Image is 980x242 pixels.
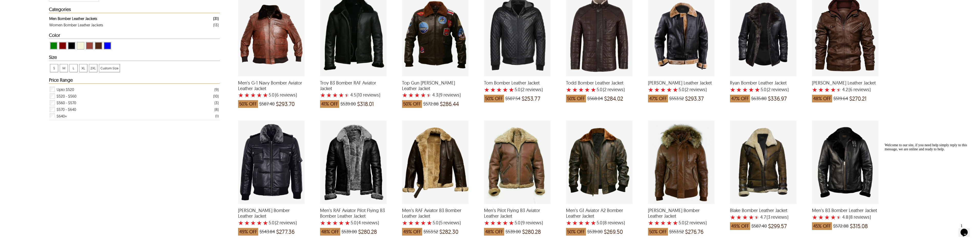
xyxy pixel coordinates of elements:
[439,220,461,225] span: )
[424,229,438,234] span: $553.52
[320,100,339,108] span: 41% OFF
[49,22,103,28] div: Women Bomber Leather Jackets
[685,229,704,234] span: $276.76
[597,87,602,92] label: 5.0
[603,87,606,92] span: (2
[849,96,866,101] span: $270.21
[484,208,551,219] span: Men's Pilot Flying B3 Aviator Leather Jacket
[760,215,766,220] label: 4.7
[49,22,219,28] a: Filter Women Bomber Leather Jackets
[320,73,387,110] a: Troy B3 Bomber RAF Aviator Jacket with a 4.5 Star Rating 10 Product Review which was at a price o...
[60,64,68,72] div: View M Men Bomber Leather Jackets
[669,229,684,234] span: $553.52
[578,87,584,92] label: 3 rating
[603,220,607,225] span: (8
[414,220,420,225] label: 3 rating
[521,220,525,225] span: (9
[57,113,67,119] span: $640+
[830,215,836,220] label: 4 rating
[666,87,672,92] label: 4 rating
[320,220,326,225] label: 1 rating
[49,15,97,22] div: Men Bomber Leather Jackets
[767,87,770,92] span: (2
[320,80,387,91] span: Troy B3 Bomber RAF Aviator Jacket
[648,208,715,219] span: Archie Puffer Bomber Leather Jacket
[736,215,742,220] label: 2 rating
[442,220,459,225] span: reviews
[99,64,120,72] span: Custom Size
[767,215,788,220] span: )
[433,220,438,225] label: 5.0
[679,220,684,225] label: 5.0
[256,220,262,225] label: 4 rating
[660,87,666,92] label: 3 rating
[751,224,767,229] span: $587.40
[57,106,76,113] span: $570 - $640
[95,42,102,49] div: View Brown ( Brand Color ) Men Bomber Leather Jackets
[578,220,584,225] label: 3 rating
[402,80,469,91] span: Top Gun Tom Cruise Leather Jacket
[849,215,853,220] span: (8
[345,220,350,225] label: 5 rating
[515,220,520,225] label: 5.0
[742,87,748,92] label: 3 rating
[357,101,374,107] span: $318.01
[357,92,362,98] span: (10
[604,96,623,101] span: $284.02
[320,201,387,238] a: Men's RAF Aviator Pilot Flying B3 Bomber Leather Jacket with a 5 Star Rating 4 Product Review whi...
[587,96,603,101] span: $568.04
[730,73,797,105] a: Ryan Bomber Leather Jacket with a 5 Star Rating 2 Product Review which was at a price of $635.80,...
[730,208,797,213] span: Blake Bomber Leather Jacket
[521,87,524,92] span: (2
[402,100,422,108] span: 50% OFF
[566,80,633,86] span: Todd Bomber Leather Jacket
[730,95,750,102] span: 47% OFF
[244,220,250,225] label: 2 rating
[420,92,426,98] label: 4 rating
[572,220,578,225] label: 2 rating
[2,2,85,10] span: Welcome to our site, if you need help simply reply to this message, we are online and ready to help.
[521,220,543,225] span: )
[833,224,849,229] span: $572.88
[490,220,496,225] label: 2 rating
[818,215,824,220] label: 2 rating
[213,15,219,22] div: ( 31 )
[837,87,842,92] label: 5 rating
[238,100,258,108] span: 50% OFF
[362,92,379,98] span: reviews
[402,201,469,238] a: Men's RAF Aviator B3 Bomber Leather Jacket with a 5 Star Rating 5 Product Review which was at a p...
[688,87,705,92] span: reviews
[685,220,688,225] span: (2
[522,96,540,101] span: $253.77
[502,220,508,225] label: 4 rating
[244,92,250,98] label: 2 rating
[853,215,870,220] span: reviews
[50,64,58,72] div: View S Men Bomber Leather Jackets
[958,222,975,237] iframe: chat widget
[584,87,590,92] label: 4 rating
[502,87,508,92] label: 4 rating
[812,73,879,105] a: Ronald Biker Leather Jacket with a 4.166666666666667 Star Rating 6 Product Review which was at a ...
[104,42,111,49] div: View Blue Men Bomber Leather Jackets
[748,87,754,92] label: 4 rating
[730,80,797,86] span: Ryan Bomber Leather Jacket
[263,92,268,98] label: 5 rating
[736,87,742,92] label: 2 rating
[566,73,633,105] a: Todd Bomber Leather Jacket with a 5 Star Rating 2 Product Review which was at a price of $568.04,...
[259,101,275,107] span: $587.40
[673,87,678,92] label: 5 rating
[830,87,836,92] label: 4 rating
[99,64,120,72] div: View Custom Size Men Bomber Leather Jackets
[883,141,975,219] iframe: chat widget
[850,224,868,229] span: $315.08
[263,220,268,225] label: 5 rating
[751,96,767,101] span: $635.80
[332,220,338,225] label: 3 rating
[276,101,295,107] span: $293.70
[439,92,461,98] span: )
[566,95,586,102] span: 50% OFF
[86,42,93,49] div: View Cognac Men Bomber Leather Jackets
[842,215,848,220] label: 4.8
[79,64,87,72] div: View XL Men Bomber Leather Jackets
